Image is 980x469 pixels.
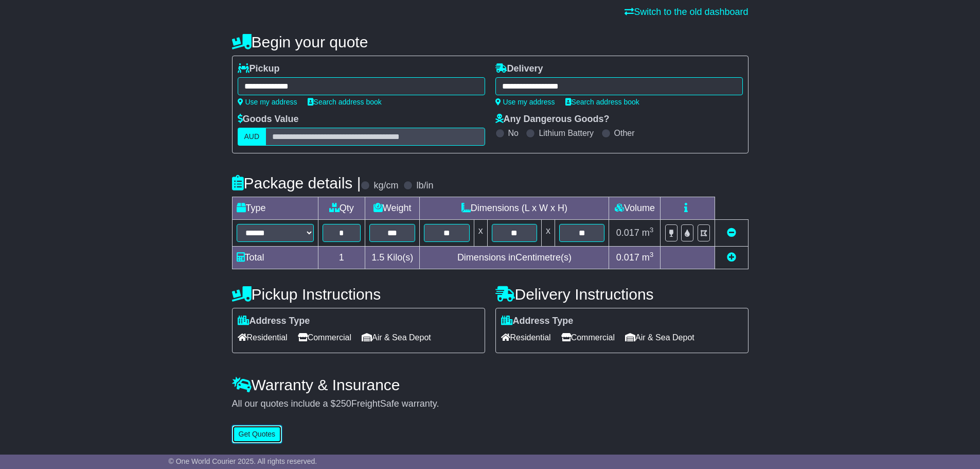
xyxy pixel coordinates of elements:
label: Delivery [495,63,543,75]
span: Air & Sea Depot [625,329,694,345]
h4: Begin your quote [232,33,749,50]
a: Remove this item [727,228,736,238]
td: 1 [318,247,365,269]
td: Dimensions (L x W x H) [420,197,609,220]
label: Other [614,128,635,138]
label: kg/cm [373,180,398,192]
h4: Pickup Instructions [232,286,485,303]
label: Goods Value [238,114,299,125]
label: AUD [238,128,266,146]
span: m [642,252,654,263]
span: 0.017 [616,228,639,238]
label: lb/in [416,180,433,192]
a: Use my address [238,98,297,106]
td: Weight [365,197,420,220]
label: No [508,128,519,138]
td: Total [232,247,318,269]
td: Qty [318,197,365,220]
span: Air & Sea Depot [362,329,431,345]
a: Use my address [495,98,555,106]
td: x [474,220,487,247]
h4: Delivery Instructions [495,286,749,303]
a: Switch to the old dashboard [625,7,748,17]
h4: Package details | [232,175,361,192]
td: Volume [609,197,661,220]
td: Type [232,197,318,220]
span: Commercial [561,329,615,345]
label: Lithium Battery [539,128,594,138]
a: Search address book [565,98,639,106]
label: Address Type [238,316,310,327]
div: All our quotes include a $ FreightSafe warranty. [232,398,749,410]
span: Residential [238,329,288,345]
label: Address Type [501,316,574,327]
span: 1.5 [371,252,384,263]
button: Get Quotes [232,425,282,443]
sup: 3 [650,226,654,234]
label: Any Dangerous Goods? [495,114,610,125]
span: 0.017 [616,252,639,263]
td: Dimensions in Centimetre(s) [420,247,609,269]
a: Search address book [308,98,382,106]
h4: Warranty & Insurance [232,376,749,393]
span: m [642,228,654,238]
a: Add new item [727,252,736,263]
span: Commercial [298,329,351,345]
label: Pickup [238,63,280,75]
span: 250 [336,398,351,409]
sup: 3 [650,251,654,258]
td: x [542,220,555,247]
td: Kilo(s) [365,247,420,269]
span: Residential [501,329,551,345]
span: © One World Courier 2025. All rights reserved. [169,457,317,465]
